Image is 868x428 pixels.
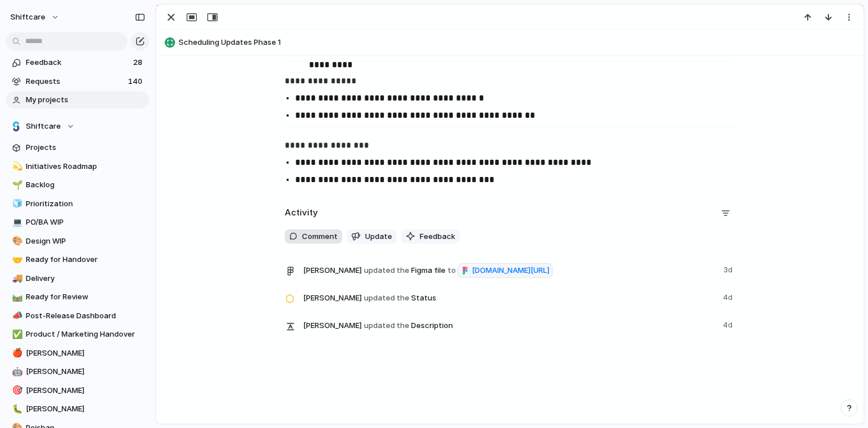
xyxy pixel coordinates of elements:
[26,57,130,68] span: Feedback
[401,229,460,244] button: Feedback
[6,400,149,418] a: 🐛[PERSON_NAME]
[12,216,20,229] div: 💻
[364,320,409,331] span: updated the
[26,329,145,340] span: Product / Marketing Handover
[6,363,149,380] a: 🤖[PERSON_NAME]
[26,217,145,228] span: PO/BA WIP
[26,179,145,191] span: Backlog
[12,346,20,360] div: 🍎
[10,310,22,322] button: 📣
[303,320,362,331] span: [PERSON_NAME]
[26,76,125,87] span: Requests
[12,328,20,341] div: ✅
[6,118,149,135] button: Shiftcare
[12,179,20,192] div: 🌱
[179,37,858,48] span: Scheduling Updates Phase 1
[6,73,149,90] a: Requests140
[10,217,22,228] button: 💻
[10,329,22,340] button: ✅
[26,385,145,396] span: [PERSON_NAME]
[472,265,549,276] span: [DOMAIN_NAME][URL]
[10,348,22,359] button: 🍎
[26,310,145,322] span: Post-Release Dashboard
[6,326,149,343] a: ✅Product / Marketing Handover
[6,382,149,399] a: 🎯[PERSON_NAME]
[12,253,20,267] div: 🤝
[10,236,22,247] button: 🎨
[10,198,22,210] button: 🧊
[6,176,149,194] a: 🌱Backlog
[26,121,61,132] span: Shiftcare
[6,251,149,268] a: 🤝Ready for Handover
[6,54,149,71] a: Feedback28
[364,292,409,304] span: updated the
[6,307,149,325] div: 📣Post-Release Dashboard
[10,161,22,172] button: 💫
[26,273,145,284] span: Delivery
[10,273,22,284] button: 🚚
[26,236,145,247] span: Design WIP
[12,403,20,416] div: 🐛
[128,76,145,87] span: 140
[12,160,20,173] div: 💫
[303,292,362,304] span: [PERSON_NAME]
[6,214,149,231] a: 💻PO/BA WIP
[347,229,397,244] button: Update
[303,262,716,278] span: Figma file
[12,309,20,322] div: 📣
[10,403,22,415] button: 🐛
[303,317,716,333] span: Description
[26,348,145,359] span: [PERSON_NAME]
[6,91,149,109] a: My projects
[6,158,149,175] a: 💫Initiatives Roadmap
[26,254,145,265] span: Ready for Handover
[12,234,20,248] div: 🎨
[12,384,20,397] div: 🎯
[302,231,338,242] span: Comment
[723,290,735,303] span: 4d
[12,272,20,285] div: 🚚
[285,229,342,244] button: Comment
[365,231,392,242] span: Update
[448,265,456,276] span: to
[10,179,22,191] button: 🌱
[10,366,22,377] button: 🤖
[5,8,65,26] button: shiftcare
[10,254,22,265] button: 🤝
[26,198,145,210] span: Prioritization
[6,270,149,287] a: 🚚Delivery
[723,262,735,276] span: 3d
[26,161,145,172] span: Initiatives Roadmap
[285,206,318,219] h2: Activity
[364,265,409,276] span: updated the
[723,317,735,331] span: 4d
[26,366,145,377] span: [PERSON_NAME]
[458,263,553,278] a: [DOMAIN_NAME][URL]
[6,345,149,362] a: 🍎[PERSON_NAME]
[10,291,22,303] button: 🛤️
[6,139,149,156] a: Projects
[6,195,149,213] a: 🧊Prioritization
[26,94,145,106] span: My projects
[420,231,455,242] span: Feedback
[6,233,149,250] a: 🎨Design WIP
[26,142,145,153] span: Projects
[26,291,145,303] span: Ready for Review
[303,290,716,306] span: Status
[26,403,145,415] span: [PERSON_NAME]
[6,288,149,306] a: 🛤️Ready for Review
[161,33,858,52] button: Scheduling Updates Phase 1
